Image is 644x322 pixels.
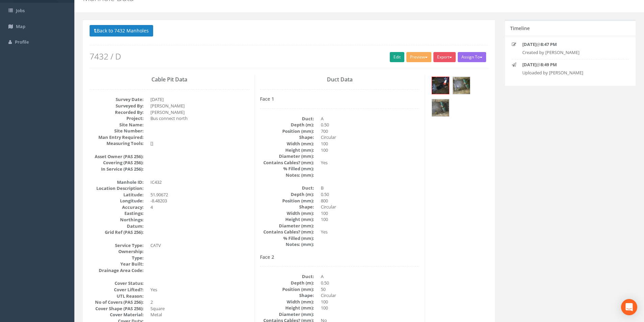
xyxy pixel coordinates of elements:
span: Jobs [16,7,25,14]
p: Uploaded by [PERSON_NAME] [522,70,618,76]
button: Export [433,52,456,62]
dt: Position (mm): [260,198,314,204]
dt: Contains Cables? (mm): [260,229,314,235]
dt: Type: [90,255,144,261]
strong: 8:49 PM [541,61,557,68]
dt: Position (mm): [260,286,314,293]
dt: Eastings: [90,210,144,217]
dd: Bus connect north [150,115,249,122]
button: Assign To [458,52,486,62]
dt: Measuring Tools: [90,140,144,147]
dt: Diameter (mm): [260,223,314,229]
dt: Diameter (mm): [260,311,314,318]
dd: 800 [321,198,420,204]
dd: 0.50 [321,280,420,286]
dd: [] [150,140,249,147]
dd: 700 [321,128,420,134]
dt: Cover Material: [90,312,144,318]
dd: 100 [321,305,420,311]
dt: Notes: (mm): [260,241,314,248]
dd: Yes [321,159,420,166]
dd: 100 [321,299,420,305]
dt: Shape: [260,292,314,299]
dd: 50 [321,286,420,293]
h2: 7432 / D [90,52,488,61]
dt: Surveyed By: [90,103,144,109]
dt: In Service (PAS 256): [90,166,144,172]
dt: Contains Cables? (mm): [260,159,314,166]
span: Map [16,23,25,29]
dd: 0.50 [321,122,420,128]
dt: Ownership: [90,248,144,255]
span: Profile [15,39,29,45]
dt: Position (mm): [260,128,314,134]
dt: Datum: [90,223,144,229]
dt: Cover Lifted?: [90,287,144,293]
dt: Depth (m): [260,122,314,128]
dd: B [321,185,420,191]
dt: Location Description: [90,185,144,192]
p: Created by [PERSON_NAME] [522,49,618,56]
dt: Depth (m): [260,191,314,198]
dd: Square [150,305,249,312]
dt: Shape: [260,134,314,141]
dt: Manhole ID: [90,179,144,185]
dd: 51.90672 [150,192,249,198]
dt: Recorded By: [90,109,144,116]
dt: Latitude: [90,192,144,198]
div: Open Intercom Messenger [621,299,637,315]
dt: Site Number: [90,128,144,134]
dt: Accuracy: [90,204,144,210]
dd: IC432 [150,179,249,185]
dt: Duct: [260,185,314,191]
strong: 8:47 PM [541,41,557,47]
dd: 0.50 [321,191,420,198]
img: 3b889deb-ea66-ad75-6ba4-a62fa9fec3a9_4a398675-92c2-fb39-4c5a-5a7c32ea9772_thumb.jpg [453,77,470,94]
dt: Width (mm): [260,141,314,147]
dt: Asset Owner (PAS 256): [90,153,144,160]
dd: Circular [321,134,420,141]
dt: Duct: [260,116,314,122]
dd: 100 [321,147,420,153]
p: @ [522,41,618,48]
dt: Northings: [90,217,144,223]
dd: A [321,116,420,122]
dd: [PERSON_NAME] [150,109,249,116]
dt: Drainage Area Code: [90,267,144,274]
dt: Depth (m): [260,280,314,286]
dt: Grid Ref (PAS 256): [90,229,144,236]
dd: Circular [321,292,420,299]
dt: Covering (PAS 256): [90,159,144,166]
dt: Height (mm): [260,216,314,223]
strong: [DATE] [522,61,536,68]
dd: Metal [150,312,249,318]
dt: Survey Date: [90,96,144,103]
dd: -8.48203 [150,198,249,204]
dt: Diameter (mm): [260,153,314,159]
dt: Year Built: [90,261,144,267]
dd: A [321,273,420,280]
button: Back to 7432 Manholes [90,25,153,36]
h5: Timeline [510,26,530,31]
dd: [DATE] [150,96,249,103]
a: Edit [390,52,404,62]
dt: Project: [90,115,144,122]
dt: Width (mm): [260,299,314,305]
dt: Shape: [260,204,314,210]
dt: Cover Shape (PAS 256): [90,305,144,312]
img: 3b889deb-ea66-ad75-6ba4-a62fa9fec3a9_6709227c-0c01-98fd-eb99-903d31c844ef_thumb.jpg [432,77,449,94]
dd: [PERSON_NAME] [150,103,249,109]
strong: [DATE] [522,41,536,47]
dt: Man Entry Required: [90,134,144,141]
dt: % Filled (mm): [260,166,314,172]
dt: Height (mm): [260,147,314,153]
dd: 100 [321,216,420,223]
dt: Width (mm): [260,210,314,217]
dt: Site Name: [90,122,144,128]
dt: Service Type: [90,242,144,249]
dt: Cover Status: [90,280,144,287]
dt: Notes: (mm): [260,172,314,178]
dd: Circular [321,204,420,210]
dd: Yes [321,229,420,235]
h3: Duct Data [260,77,420,83]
